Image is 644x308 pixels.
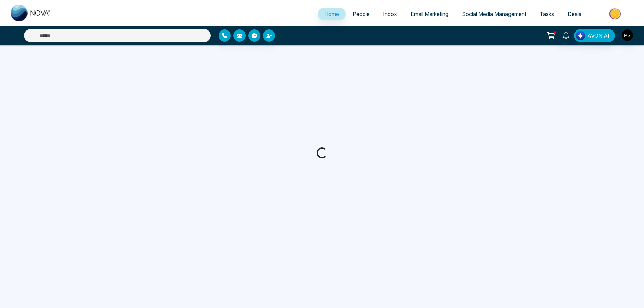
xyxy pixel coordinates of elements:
a: Home [318,8,346,20]
span: Deals [568,11,581,17]
img: User Avatar [622,29,633,41]
span: Email Marketing [411,11,448,17]
a: Deals [561,8,588,20]
img: Market-place.gif [591,6,640,21]
span: Inbox [383,11,397,17]
span: AVON AI [587,32,609,40]
a: Social Media Management [455,8,533,20]
img: Nova CRM Logo [11,5,51,21]
img: Lead Flow [576,31,585,40]
button: AVON AI [574,29,615,42]
a: Tasks [533,8,561,20]
span: People [353,11,370,17]
a: Email Marketing [404,8,455,20]
span: Tasks [540,11,554,17]
a: Inbox [376,8,404,20]
span: Home [324,11,339,17]
span: Social Media Management [462,11,526,17]
a: People [346,8,376,20]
